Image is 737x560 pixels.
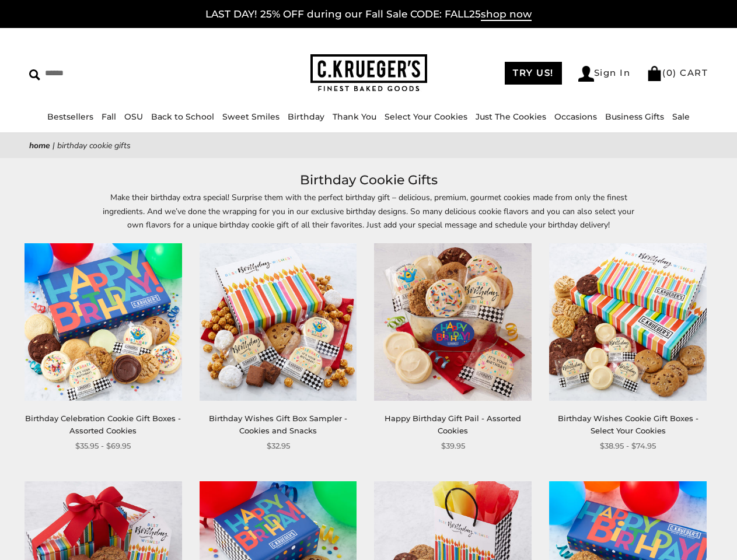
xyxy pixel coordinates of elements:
span: Birthday Cookie Gifts [57,140,131,151]
img: Happy Birthday Gift Pail - Assorted Cookies [374,243,532,401]
img: Birthday Wishes Cookie Gift Boxes - Select Your Cookies [549,243,707,401]
a: Thank You [333,111,376,122]
a: Just The Cookies [476,111,546,122]
p: Make their birthday extra special! Surprise them with the perfect birthday gift – delicious, prem... [100,191,637,231]
a: Bestsellers [47,111,93,122]
a: Sale [672,111,690,122]
span: $32.95 [267,440,290,452]
a: Birthday Wishes Cookie Gift Boxes - Select Your Cookies [558,414,698,435]
span: $38.95 - $74.95 [600,440,656,452]
a: Select Your Cookies [385,111,467,122]
a: OSU [124,111,143,122]
span: 0 [666,67,673,78]
a: Fall [102,111,116,122]
img: Birthday Celebration Cookie Gift Boxes - Assorted Cookies [25,243,182,401]
img: Account [578,66,594,82]
a: Business Gifts [605,111,664,122]
img: Search [29,69,40,80]
a: Birthday Wishes Gift Box Sampler - Cookies and Snacks [209,414,347,435]
span: shop now [481,8,532,21]
img: C.KRUEGER'S [310,54,427,92]
span: $39.95 [441,440,465,452]
h1: Birthday Cookie Gifts [47,170,690,191]
img: Bag [647,66,662,81]
nav: breadcrumbs [29,139,708,152]
a: LAST DAY! 25% OFF during our Fall Sale CODE: FALL25shop now [205,8,532,21]
a: Happy Birthday Gift Pail - Assorted Cookies [385,414,521,435]
a: Birthday [288,111,324,122]
a: Birthday Celebration Cookie Gift Boxes - Assorted Cookies [25,414,181,435]
span: | [53,140,55,151]
input: Search [29,64,184,82]
a: Back to School [151,111,214,122]
a: Sign In [578,66,631,82]
span: $35.95 - $69.95 [75,440,131,452]
a: TRY US! [505,62,562,85]
a: Home [29,140,50,151]
img: Birthday Wishes Gift Box Sampler - Cookies and Snacks [200,243,357,401]
a: Sweet Smiles [222,111,280,122]
a: (0) CART [647,67,708,78]
a: Occasions [554,111,597,122]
